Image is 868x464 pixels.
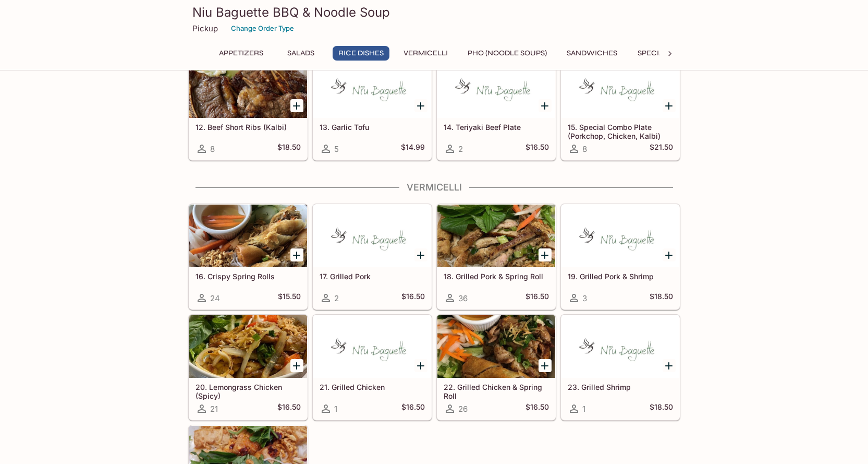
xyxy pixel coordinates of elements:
[189,315,308,420] a: 20. Lemongrass Chicken (Spicy)21$16.50
[458,404,468,414] span: 26
[444,272,549,281] h5: 18. Grilled Pork & Spring Roll
[525,402,549,415] h5: $16.50
[437,55,555,118] div: 14. Teriyaki Beef Plate
[561,46,623,61] button: Sandwiches
[561,204,680,310] a: 19. Grilled Pork & Shrimp3$18.50
[195,383,301,400] h5: 20. Lemongrass Chicken (Spicy)
[320,383,425,391] h5: 21. Grilled Chicken
[313,315,432,420] a: 21. Grilled Chicken1$16.50
[650,402,673,415] h5: $18.50
[444,383,549,400] h5: 22. Grilled Chicken & Spring Roll
[568,123,673,140] h5: 15. Special Combo Plate (Porkchop, Chicken, Kalbi)
[539,99,552,112] button: Add 14. Teriyaki Beef Plate
[401,142,425,155] h5: $14.99
[313,205,431,267] div: 17. Grilled Pork
[437,315,556,420] a: 22. Grilled Chicken & Spring Roll26$16.50
[189,204,308,310] a: 16. Crispy Spring Rolls24$15.50
[401,292,425,304] h5: $16.50
[277,142,301,155] h5: $18.50
[582,293,587,303] span: 3
[561,55,680,160] a: 15. Special Combo Plate (Porkchop, Chicken, Kalbi)8$21.50
[568,383,673,391] h5: 23. Grilled Shrimp
[525,142,549,155] h5: $16.50
[437,315,555,378] div: 22. Grilled Chicken & Spring Roll
[650,142,673,155] h5: $21.50
[210,404,218,414] span: 21
[278,292,301,304] h5: $15.50
[195,123,301,132] h5: 12. Beef Short Ribs (Kalbi)
[277,402,301,415] h5: $16.50
[437,204,556,310] a: 18. Grilled Pork & Spring Roll36$16.50
[458,144,463,154] span: 2
[290,359,303,372] button: Add 20. Lemongrass Chicken (Spicy)
[334,404,337,414] span: 1
[210,144,215,154] span: 8
[561,315,679,378] div: 23. Grilled Shrimp
[568,272,673,281] h5: 19. Grilled Pork & Shrimp
[437,205,555,267] div: 18. Grilled Pork & Spring Roll
[320,123,425,132] h5: 13. Garlic Tofu
[189,205,307,267] div: 16. Crispy Spring Rolls
[290,248,303,261] button: Add 16. Crispy Spring Rolls
[663,359,676,372] button: Add 23. Grilled Shrimp
[213,46,269,61] button: Appetizers
[631,46,678,61] button: Specials
[334,293,339,303] span: 2
[334,144,339,154] span: 5
[458,293,468,303] span: 36
[462,46,553,61] button: Pho (Noodle Soups)
[663,99,676,112] button: Add 15. Special Combo Plate (Porkchop, Chicken, Kalbi)
[226,20,299,37] button: Change Order Type
[561,55,679,118] div: 15. Special Combo Plate (Porkchop, Chicken, Kalbi)
[561,315,680,420] a: 23. Grilled Shrimp1$18.50
[290,99,303,112] button: Add 12. Beef Short Ribs (Kalbi)
[525,292,549,304] h5: $16.50
[192,4,676,20] h3: Niu Baguette BBQ & Noodle Soup
[313,55,431,118] div: 13. Garlic Tofu
[192,23,218,33] p: Pickup
[663,248,676,261] button: Add 19. Grilled Pork & Shrimp
[414,248,427,261] button: Add 17. Grilled Pork
[582,404,585,414] span: 1
[210,293,220,303] span: 24
[650,292,673,304] h5: $18.50
[313,315,431,378] div: 21. Grilled Chicken
[188,182,680,193] h4: Vermicelli
[414,99,427,112] button: Add 13. Garlic Tofu
[189,315,307,378] div: 20. Lemongrass Chicken (Spicy)
[444,123,549,132] h5: 14. Teriyaki Beef Plate
[195,272,301,281] h5: 16. Crispy Spring Rolls
[414,359,427,372] button: Add 21. Grilled Chicken
[333,46,389,61] button: Rice Dishes
[313,55,432,160] a: 13. Garlic Tofu5$14.99
[561,205,679,267] div: 19. Grilled Pork & Shrimp
[401,402,425,415] h5: $16.50
[189,55,307,118] div: 12. Beef Short Ribs (Kalbi)
[437,55,556,160] a: 14. Teriyaki Beef Plate2$16.50
[582,144,587,154] span: 8
[539,359,552,372] button: Add 22. Grilled Chicken & Spring Roll
[277,46,324,61] button: Salads
[539,248,552,261] button: Add 18. Grilled Pork & Spring Roll
[398,46,454,61] button: Vermicelli
[189,55,308,160] a: 12. Beef Short Ribs (Kalbi)8$18.50
[313,204,432,310] a: 17. Grilled Pork2$16.50
[320,272,425,281] h5: 17. Grilled Pork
